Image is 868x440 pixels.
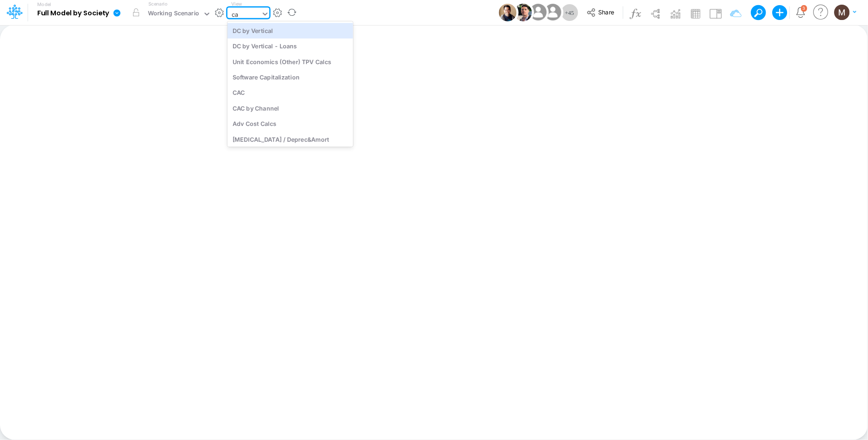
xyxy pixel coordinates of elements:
div: CAC by Channel [227,100,353,116]
label: Scenario [148,0,167,7]
span: Share [599,8,614,15]
div: 3 unread items [803,6,806,10]
div: DC by Vertical [227,23,353,38]
div: Adv Cost Calcs [227,116,353,131]
div: Software Capitalization [227,69,353,85]
img: User Image Icon [527,2,548,23]
img: User Image Icon [499,4,516,21]
span: + 45 [565,10,574,16]
div: DC by Vertical - Loans [227,39,353,54]
label: View [231,0,242,7]
div: Unit Economics (Other) TPV Calcs [227,54,353,69]
img: User Image Icon [542,2,563,23]
label: Model [37,2,51,7]
a: Notifications [795,7,806,18]
b: Full Model by Society [37,9,109,18]
img: User Image Icon [514,4,532,21]
div: CAC [227,85,353,100]
div: Working Scenario [148,9,200,20]
button: Share [582,6,621,20]
div: [MEDICAL_DATA] / Deprec&Amort [227,131,353,147]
